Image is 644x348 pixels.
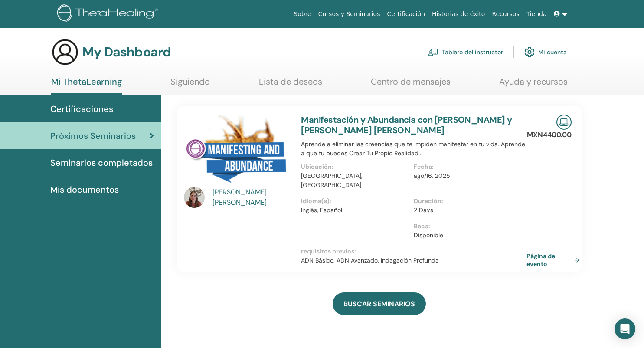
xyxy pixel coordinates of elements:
p: ADN Básico, ADN Avanzado, Indagación Profunda [301,256,526,265]
a: BUSCAR SEMINARIOS [333,292,426,315]
span: BUSCAR SEMINARIOS [343,299,415,309]
img: cog.svg [524,45,535,59]
img: Manifestación y Abundancia [184,115,291,190]
img: chalkboard-teacher.svg [428,48,438,56]
a: Mi cuenta [524,43,567,62]
p: MXN4400.00 [527,130,572,140]
img: Live Online Seminar [556,115,572,130]
p: 2 Days [414,206,521,215]
a: Tienda [523,6,550,22]
h3: My Dashboard [82,44,171,60]
span: Certificaciones [50,102,113,115]
p: Aprende a eliminar las creencias que te impiden manifestar en tu vida. Aprende a que tu puedes Cr... [301,140,526,158]
img: default.jpg [184,187,205,208]
p: [GEOGRAPHIC_DATA], [GEOGRAPHIC_DATA] [301,171,409,190]
span: Seminarios completados [50,156,153,169]
a: [PERSON_NAME] [PERSON_NAME] [212,187,293,208]
p: Fecha : [414,162,521,171]
a: Ayuda y recursos [499,76,568,93]
a: Manifestación y Abundancia con [PERSON_NAME] y [PERSON_NAME] [PERSON_NAME] [301,114,512,136]
p: Ubicación : [301,162,409,171]
p: requisitos previos : [301,247,526,256]
span: Próximos Seminarios [50,129,136,142]
img: logo.png [57,4,161,24]
a: Centro de mensajes [371,76,451,93]
p: Idioma(s) : [301,197,409,206]
p: Duración : [414,197,521,206]
a: Siguiendo [170,76,210,93]
p: ago/16, 2025 [414,171,521,181]
a: Tablero del instructor [428,43,503,62]
span: Mis documentos [50,183,119,196]
p: Inglés, Español [301,206,409,215]
div: Open Intercom Messenger [615,318,635,339]
a: Lista de deseos [259,76,322,93]
a: Historias de éxito [428,6,488,22]
a: Cursos y Seminarios [315,6,384,22]
a: Página de evento [526,252,583,268]
a: Mi ThetaLearning [51,76,122,95]
a: Sobre [290,6,314,22]
img: generic-user-icon.jpg [51,38,79,66]
a: Recursos [488,6,523,22]
p: Disponible [414,231,521,240]
a: Certificación [383,6,428,22]
p: Beca : [414,222,521,231]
